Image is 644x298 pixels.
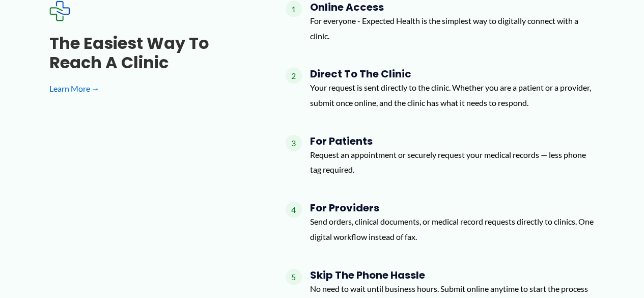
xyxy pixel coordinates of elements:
[310,147,595,177] p: Request an appointment or securely request your medical records — less phone tag required.
[286,135,302,151] span: 3
[310,80,595,110] p: Your request is sent directly to the clinic. Whether you are a patient or a provider, submit once...
[310,202,595,214] h4: For Providers
[286,1,302,17] span: 1
[310,214,595,244] p: Send orders, clinical documents, or medical record requests directly to clinics. One digital work...
[286,269,302,285] span: 5
[286,202,302,218] span: 4
[310,269,595,281] h4: Skip the Phone Hassle
[286,68,302,84] span: 2
[310,135,595,147] h4: For Patients
[49,81,253,96] a: Learn More →
[310,13,595,43] p: For everyone - Expected Health is the simplest way to digitally connect with a clinic.
[310,68,595,80] h4: Direct to the Clinic
[49,34,253,73] h3: The Easiest Way to Reach a Clinic
[310,1,595,13] h4: Online Access
[49,1,70,21] img: Expected Healthcare Logo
